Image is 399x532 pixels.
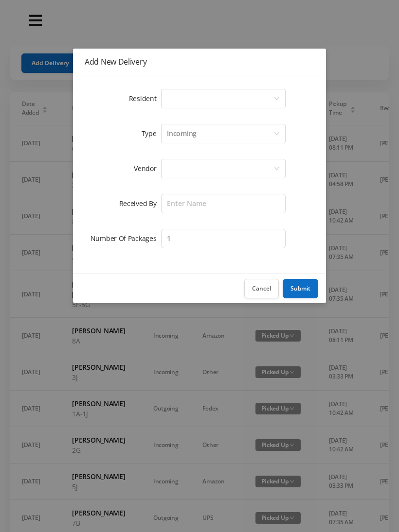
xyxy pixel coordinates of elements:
button: Cancel [244,279,279,298]
label: Resident [129,94,162,103]
i: icon: down [274,166,280,172]
label: Vendor [134,164,161,173]
label: Type [142,129,162,138]
form: Add New Delivery [85,87,314,250]
input: Enter Name [161,194,286,213]
label: Received By [119,199,162,208]
div: Incoming [167,124,197,143]
i: icon: down [274,131,280,137]
div: Add New Delivery [85,56,314,67]
label: Number Of Packages [91,234,162,243]
button: Submit [283,279,318,298]
i: icon: down [274,96,280,103]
